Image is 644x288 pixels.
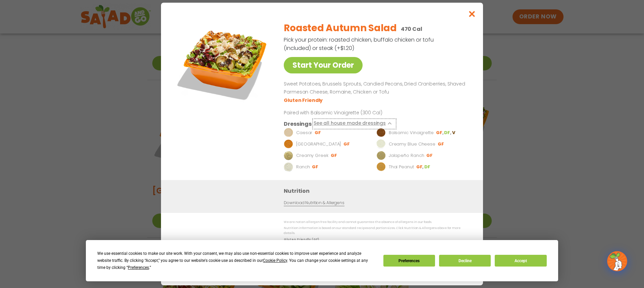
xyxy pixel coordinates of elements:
[389,164,414,170] p: Thai Peanut
[284,220,470,225] p: We are not an allergen free facility and cannot guarantee the absence of allergens in our foods.
[284,237,319,241] strong: Gluten Friendly (GF)
[284,200,344,206] a: Download Nutrition & Allergens
[436,130,444,136] li: GF
[608,252,627,271] img: wpChatIcon
[86,240,558,281] div: Cookie Consent Prompt
[284,187,473,195] h3: Nutrition
[376,162,386,172] img: Dressing preview image for Thai Peanut
[284,80,467,96] p: Sweet Potatoes, Brussels Sprouts, Candied Pecans, Dried Cranberries, Shaved Parmesan Cheese, Roma...
[284,120,312,128] h3: Dressings
[314,120,395,128] button: See all house made dressings
[315,130,322,136] li: GF
[176,16,270,110] img: Featured product photo for Roasted Autumn Salad
[284,97,324,104] li: Gluten Friendly
[296,152,328,159] p: Creamy Greek
[312,164,319,170] li: GF
[495,255,546,267] button: Accept
[389,141,435,148] p: Creamy Blue Cheese
[376,139,386,149] img: Dressing preview image for Creamy Blue Cheese
[97,250,375,271] div: We use essential cookies to make our site work. With your consent, we may also use non-essential ...
[128,265,149,270] span: Preferences
[389,129,434,136] p: Balsamic Vinaigrette
[284,226,470,236] p: Nutrition information is based on our standard recipes and portion sizes. Click Nutrition & Aller...
[284,128,293,137] img: Dressing preview image for Caesar
[424,164,431,170] li: DF
[401,25,422,33] p: 470 Cal
[389,152,424,159] p: Jalapeño Ranch
[376,128,386,137] img: Dressing preview image for Balsamic Vinaigrette
[284,139,293,149] img: Dressing preview image for BBQ Ranch
[296,129,312,136] p: Caesar
[263,258,287,263] span: Cookie Policy
[296,141,341,148] p: [GEOGRAPHIC_DATA]
[284,151,293,160] img: Dressing preview image for Creamy Greek
[376,151,386,160] img: Dressing preview image for Jalapeño Ranch
[439,255,491,267] button: Decline
[444,130,452,136] li: DF
[284,21,396,35] h2: Roasted Autumn Salad
[284,36,435,52] p: Pick your protein: roasted chicken, buffalo chicken or tofu (included) or steak (+$1.20)
[461,3,483,25] button: Close modal
[438,141,445,147] li: GF
[343,141,351,147] li: GF
[426,153,433,159] li: GF
[284,109,408,116] p: Paired with Balsamic Vinaigrette (300 Cal)
[284,57,363,73] a: Start Your Order
[452,130,456,136] li: V
[284,162,293,172] img: Dressing preview image for Ranch
[296,164,310,170] p: Ranch
[331,153,338,159] li: GF
[383,255,435,267] button: Preferences
[416,164,424,170] li: GF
